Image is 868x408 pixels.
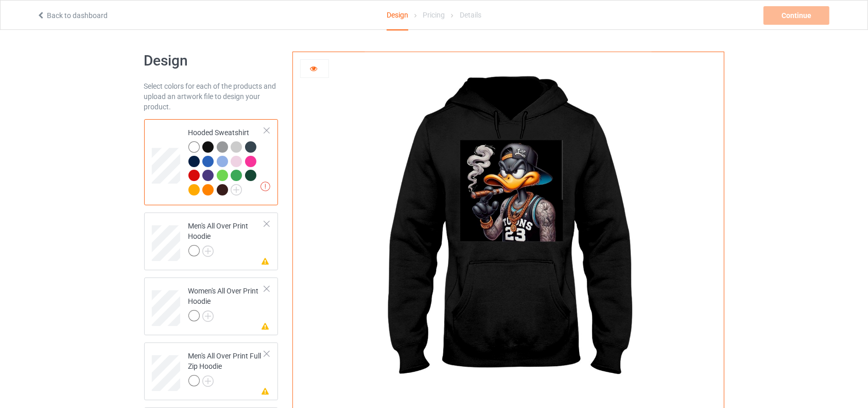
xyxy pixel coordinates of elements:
[144,342,279,400] div: Men's All Over Print Full Zip Hoodie
[188,127,265,194] div: Hooded Sweatshirt
[387,1,408,30] div: Design
[144,278,279,335] div: Women's All Over Print Hoodie
[423,1,445,29] div: Pricing
[202,311,214,322] img: svg+xml;base64,PD94bWwgdmVyc2lvbj0iMS4wIiBlbmNvZGluZz0iVVRGLTgiPz4KPHN2ZyB3aWR0aD0iMjJweCIgaGVpZ2...
[460,1,481,29] div: Details
[144,119,279,205] div: Hooded Sweatshirt
[231,184,242,195] img: svg+xml;base64,PD94bWwgdmVyc2lvbj0iMS4wIiBlbmNvZGluZz0iVVRGLTgiPz4KPHN2ZyB3aWR0aD0iMjJweCIgaGVpZ2...
[144,81,279,112] div: Select colors for each of the products and upload an artwork file to design your product.
[188,221,265,256] div: Men's All Over Print Hoodie
[188,351,265,386] div: Men's All Over Print Full Zip Hoodie
[144,213,279,270] div: Men's All Over Print Hoodie
[202,376,214,387] img: svg+xml;base64,PD94bWwgdmVyc2lvbj0iMS4wIiBlbmNvZGluZz0iVVRGLTgiPz4KPHN2ZyB3aWR0aD0iMjJweCIgaGVpZ2...
[261,182,270,191] img: exclamation icon
[144,52,279,70] h1: Design
[188,286,265,321] div: Women's All Over Print Hoodie
[37,11,108,20] a: Back to dashboard
[202,246,214,257] img: svg+xml;base64,PD94bWwgdmVyc2lvbj0iMS4wIiBlbmNvZGluZz0iVVRGLTgiPz4KPHN2ZyB3aWR0aD0iMjJweCIgaGVpZ2...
